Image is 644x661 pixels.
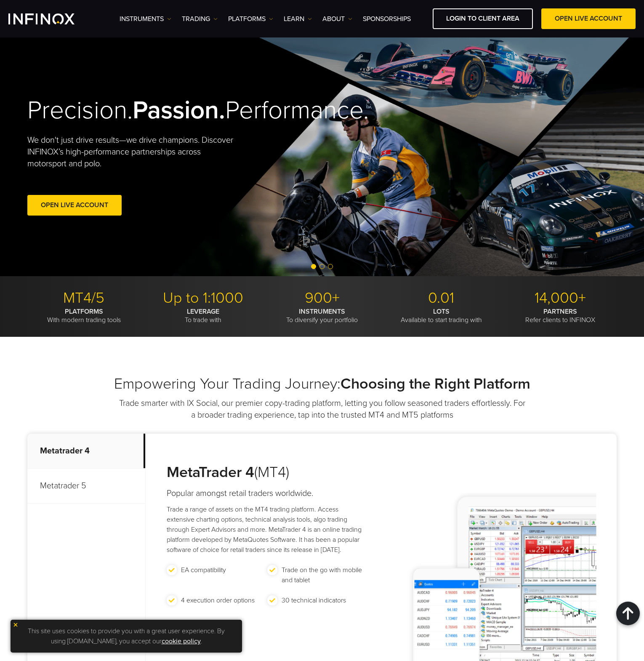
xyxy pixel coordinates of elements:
[27,289,140,307] p: MT4/5
[15,624,238,648] p: This site uses cookies to provide you with a great user experience. By using [DOMAIN_NAME], you a...
[27,434,145,469] p: Metatrader 4
[8,13,94,24] a: INFINOX Logo
[266,289,378,307] p: 900+
[266,307,378,324] p: To diversify your portfolio
[146,307,259,324] p: To trade with
[27,307,140,324] p: With modern trading tools
[228,14,273,24] a: PLATFORMS
[181,565,226,575] p: EA compatibility
[541,8,636,29] a: OPEN LIVE ACCOUNT
[27,195,122,216] a: Open Live Account
[167,463,254,481] strong: MetaTrader 4
[322,14,352,24] a: ABOUT
[311,264,316,269] span: Go to slide 1
[187,307,219,316] strong: LEVERAGE
[433,8,533,29] a: LOGIN TO CLIENT AREA
[120,14,171,24] a: Instruments
[167,504,367,555] p: Trade a range of assets on the MT4 trading platform. Access extensive charting options, technical...
[167,463,367,482] h3: (MT4)
[27,469,145,504] p: Metatrader 5
[118,397,526,421] p: Trade smarter with IX Social, our premier copy-trading platform, letting you follow seasoned trad...
[182,14,218,24] a: TRADING
[363,14,411,24] a: SPONSORSHIPS
[319,264,325,269] span: Go to slide 2
[543,307,577,316] strong: PARTNERS
[433,307,450,316] strong: LOTS
[167,488,367,499] h4: Popular amongst retail traders worldwide.
[341,375,530,393] strong: Choosing the Right Platform
[13,622,19,628] img: yellow close icon
[27,134,240,170] p: We don't just drive results—we drive champions. Discover INFINOX’s high-performance partnerships ...
[385,289,498,307] p: 0.01
[504,307,617,324] p: Refer clients to INFINOX
[181,595,255,605] p: 4 execution order options
[282,565,364,585] p: Trade on the go with mobile and tablet
[504,289,617,307] p: 14,000+
[133,95,225,125] strong: Passion.
[328,264,333,269] span: Go to slide 3
[162,637,201,645] a: cookie policy
[27,375,617,393] h2: Empowering Your Trading Journey:
[282,595,346,605] p: 30 technical indicators
[146,289,259,307] p: Up to 1:1000
[284,14,312,24] a: Learn
[27,95,293,126] h2: Precision. Performance.
[385,307,498,324] p: Available to start trading with
[299,307,345,316] strong: INSTRUMENTS
[65,307,103,316] strong: PLATFORMS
